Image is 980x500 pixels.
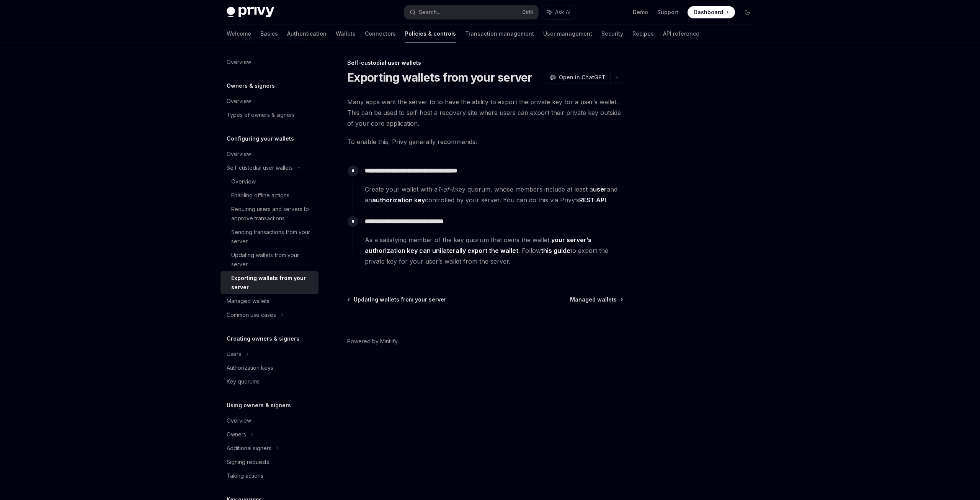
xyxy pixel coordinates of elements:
div: Common use cases [227,310,276,320]
a: Taking actions [220,469,318,483]
div: Key quorums [227,377,260,386]
a: Key quorums [220,375,318,389]
a: User management [543,25,592,43]
div: Search... [419,8,440,17]
a: Dashboard [688,6,735,18]
button: Search...CtrlK [404,5,538,19]
span: As a satisfying member of the key quorum that owns the wallet, . Follow to export the private key... [365,234,623,267]
a: Overview [220,55,318,69]
a: Connectors [365,25,396,43]
a: Wallets [336,25,356,43]
a: Overview [220,147,318,161]
div: Overview [227,149,251,159]
a: Policies & controls [405,25,456,43]
div: Self-custodial user wallets [347,59,623,67]
a: Demo [633,8,648,16]
a: Sending transactions from your server [220,225,318,248]
a: Updating wallets from your server [348,296,446,303]
span: Dashboard [694,8,723,16]
strong: user [593,185,607,193]
div: Enabling offline actions [231,191,289,200]
a: Powered by Mintlify [347,338,398,345]
div: Additional signers [227,444,271,453]
h5: Using owners & signers [227,401,291,410]
div: Requiring users and servers to approve transactions [231,205,314,223]
span: Managed wallets [570,296,617,303]
h5: Configuring your wallets [227,134,294,143]
div: Types of owners & signers [227,110,295,120]
span: Create your wallet with a key quorum, whose members include at least a and an controlled by your ... [365,184,623,205]
div: Overview [231,177,256,186]
div: Users [227,349,241,359]
a: Recipes [632,25,654,43]
a: Managed wallets [220,294,318,308]
div: Taking actions [227,471,263,480]
div: Signing requests [227,457,269,467]
span: Updating wallets from your server [354,296,446,303]
button: Open in ChatGPT [545,71,610,84]
span: Open in ChatGPT [559,74,606,81]
a: Signing requests [220,455,318,469]
div: Self-custodial user wallets [227,163,293,172]
div: Exporting wallets from your server [231,274,314,292]
a: Support [657,8,678,16]
div: Sending transactions from your server [231,228,314,246]
a: Basics [260,25,278,43]
div: Overview [227,97,251,106]
a: Requiring users and servers to approve transactions [220,202,318,225]
div: Owners [227,430,246,439]
a: Security [601,25,623,43]
a: Overview [220,414,318,428]
a: Authentication [287,25,327,43]
a: Overview [220,175,318,189]
span: Ctrl K [522,9,534,15]
button: Ask AI [542,5,576,19]
strong: authorization key [372,196,425,204]
em: 1-of-k [438,185,455,193]
h5: Owners & signers [227,81,275,90]
a: this guide [541,247,570,255]
span: Many apps want the server to to have the ability to export the private key for a user’s wallet. T... [347,97,623,129]
span: Ask AI [555,8,570,16]
a: API reference [663,25,699,43]
div: Overview [227,57,251,67]
div: Managed wallets [227,297,269,306]
div: Authorization keys [227,363,273,372]
a: Overview [220,94,318,108]
div: Updating wallets from your server [231,251,314,269]
span: To enable this, Privy generally recommends: [347,136,623,147]
a: Managed wallets [570,296,622,303]
a: Types of owners & signers [220,108,318,122]
h5: Creating owners & signers [227,334,299,343]
a: REST API [579,196,606,204]
a: Enabling offline actions [220,189,318,202]
a: Updating wallets from your server [220,248,318,271]
h1: Exporting wallets from your server [347,70,532,84]
a: Authorization keys [220,361,318,375]
img: dark logo [227,7,274,18]
a: Welcome [227,25,251,43]
button: Toggle dark mode [741,6,753,18]
div: Overview [227,416,251,425]
a: Transaction management [465,25,534,43]
a: Exporting wallets from your server [220,271,318,294]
